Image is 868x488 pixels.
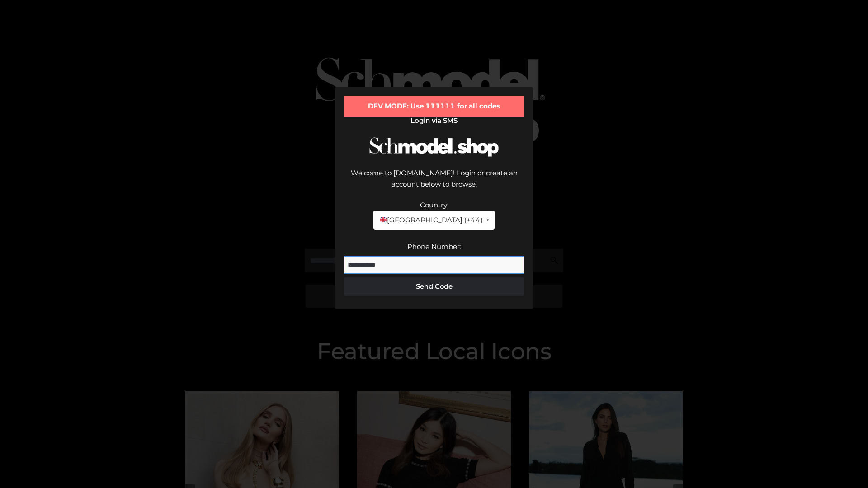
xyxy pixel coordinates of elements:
[344,167,524,199] div: Welcome to [DOMAIN_NAME]! Login or create an account below to browse.
[344,96,524,117] div: DEV MODE: Use 111111 for all codes
[420,201,448,209] label: Country:
[379,214,482,226] span: [GEOGRAPHIC_DATA] (+44)
[344,117,524,125] h2: Login via SMS
[407,242,461,251] label: Phone Number:
[366,129,502,165] img: Schmodel Logo
[380,216,387,223] img: 🇬🇧
[344,277,524,296] button: Send Code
